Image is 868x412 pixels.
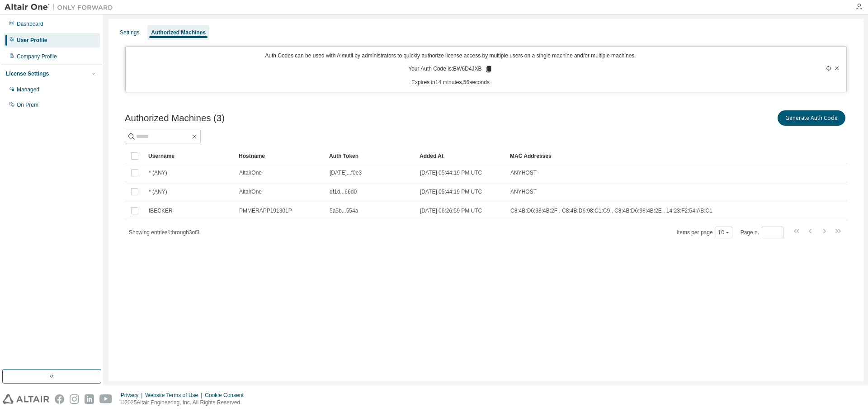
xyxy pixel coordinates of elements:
[151,29,206,36] div: Authorized Machines
[145,392,205,399] div: Website Terms of Use
[510,207,712,214] span: C8:4B:D6:98:4B:2F , C8:4B:D6:98:C1:C9 , C8:4B:D6:98:4B:2E , 14:23:F2:54:AB:C1
[408,65,492,73] p: Your Auth Code is: BW6D4JXB
[510,169,537,176] span: ANYHOST
[778,110,845,126] button: Generate Auth Code
[125,113,225,123] span: Authorized Machines (3)
[741,227,783,238] span: Page n.
[85,394,94,404] img: linkedin.svg
[420,207,482,214] span: [DATE] 06:26:59 PM UTC
[99,394,113,404] img: youtube.svg
[17,53,57,60] div: Company Profile
[131,79,770,86] p: Expires in 14 minutes, 56 seconds
[718,229,730,236] button: 10
[420,188,482,195] span: [DATE] 05:44:19 PM UTC
[55,394,64,404] img: facebook.svg
[329,149,412,163] div: Auth Token
[3,394,49,404] img: altair_logo.svg
[239,207,292,214] span: PMMERAPP191301P
[420,149,503,163] div: Added At
[149,188,167,195] span: * (ANY)
[5,3,118,12] img: Altair One
[121,392,145,399] div: Privacy
[330,188,357,195] span: df1d...66d0
[510,149,752,163] div: MAC Addresses
[510,188,537,195] span: ANYHOST
[330,207,358,214] span: 5a5b...554a
[120,29,139,36] div: Settings
[17,37,47,44] div: User Profile
[17,101,38,109] div: On Prem
[70,394,79,404] img: instagram.svg
[129,229,199,236] span: Showing entries 1 through 3 of 3
[149,169,167,176] span: * (ANY)
[149,207,173,214] span: IBECKER
[420,169,482,176] span: [DATE] 05:44:19 PM UTC
[148,149,231,163] div: Username
[677,227,732,238] span: Items per page
[17,20,43,28] div: Dashboard
[121,399,249,407] p: © 2025 Altair Engineering, Inc. All Rights Reserved.
[239,169,262,176] span: AltairOne
[131,52,770,60] p: Auth Codes can be used with Almutil by administrators to quickly authorize license access by mult...
[239,149,322,163] div: Hostname
[239,188,262,195] span: AltairOne
[330,169,362,176] span: [DATE]...f0e3
[205,392,249,399] div: Cookie Consent
[6,70,49,77] div: License Settings
[17,86,39,93] div: Managed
